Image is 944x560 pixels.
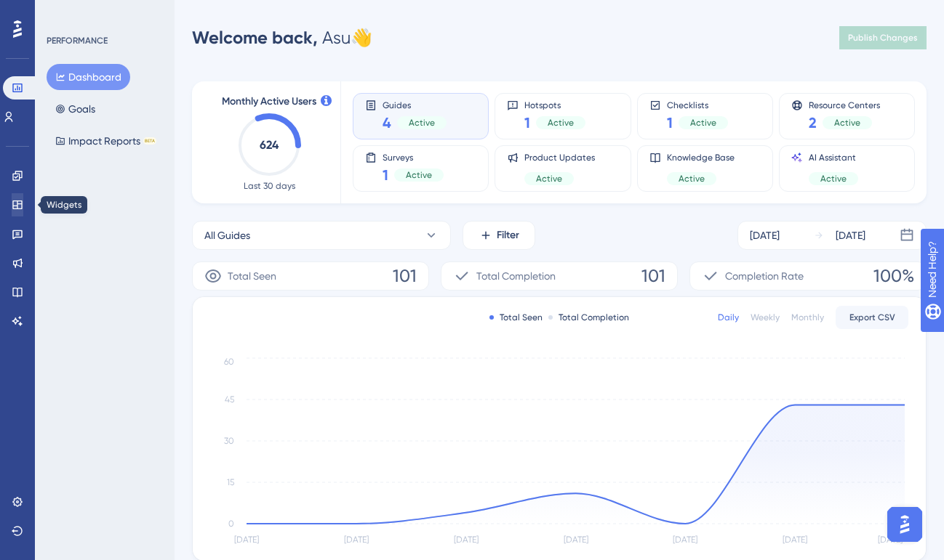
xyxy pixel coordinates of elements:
[47,96,104,122] button: Goals
[497,227,519,244] span: Filter
[667,152,735,163] span: Knowledge Base
[409,117,435,129] span: Active
[750,227,780,244] div: [DATE]
[228,267,276,285] span: Total Seen
[234,535,259,545] tspan: [DATE]
[344,535,369,545] tspan: [DATE]
[204,227,250,244] span: All Guides
[476,267,556,285] span: Total Completion
[383,165,388,185] span: 1
[848,32,918,44] span: Publish Changes
[873,264,914,288] span: 100%
[783,535,807,545] tspan: [DATE]
[878,535,903,545] tspan: [DATE]
[383,152,444,162] span: Surveys
[679,173,705,184] span: Active
[839,26,927,49] button: Publish Changes
[47,128,165,154] button: Impact ReportsBETA
[489,312,543,323] div: Total Seen
[47,35,108,46] div: PERFORMANCE
[524,152,595,163] span: Product Updates
[836,306,908,329] button: Export CSV
[820,173,847,184] span: Active
[809,100,880,110] span: Resource Centers
[244,180,295,192] span: Last 30 days
[690,117,716,129] span: Active
[809,152,858,163] span: AI Assistant
[673,535,697,545] tspan: [DATE]
[228,519,234,529] tspan: 0
[809,113,817,133] span: 2
[454,535,479,545] tspan: [DATE]
[47,64,130,90] button: Dashboard
[260,138,279,152] text: 624
[383,100,447,110] span: Guides
[667,100,728,110] span: Checklists
[524,100,585,110] span: Hotspots
[192,26,372,49] div: Asu 👋
[725,267,804,285] span: Completion Rate
[406,169,432,181] span: Active
[524,113,530,133] span: 1
[224,436,234,446] tspan: 30
[548,117,574,129] span: Active
[225,394,234,405] tspan: 45
[393,264,417,288] span: 101
[536,173,562,184] span: Active
[143,137,156,145] div: BETA
[883,503,927,546] iframe: UserGuiding AI Assistant Launcher
[224,357,234,367] tspan: 60
[849,312,895,323] span: Export CSV
[192,27,318,48] span: Welcome back,
[192,221,451,250] button: All Guides
[463,221,535,250] button: Filter
[641,264,665,288] span: 101
[34,4,91,21] span: Need Help?
[564,535,588,545] tspan: [DATE]
[227,477,234,487] tspan: 15
[718,312,739,323] div: Daily
[751,312,780,323] div: Weekly
[791,312,824,323] div: Monthly
[548,312,629,323] div: Total Completion
[383,113,391,133] span: 4
[836,227,865,244] div: [DATE]
[667,113,673,133] span: 1
[834,117,860,129] span: Active
[222,93,316,110] span: Monthly Active Users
